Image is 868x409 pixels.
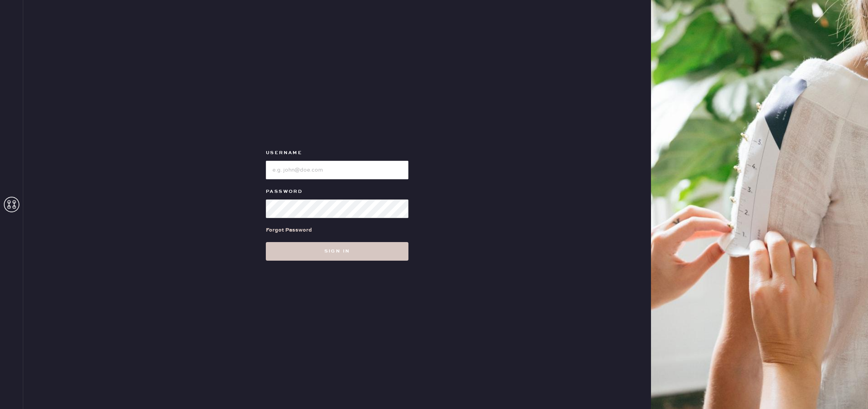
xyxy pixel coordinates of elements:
[266,242,408,261] button: Sign in
[266,161,408,179] input: e.g. john@doe.com
[266,218,312,242] a: Forgot Password
[266,187,408,196] label: Password
[266,148,408,158] label: Username
[266,226,312,234] div: Forgot Password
